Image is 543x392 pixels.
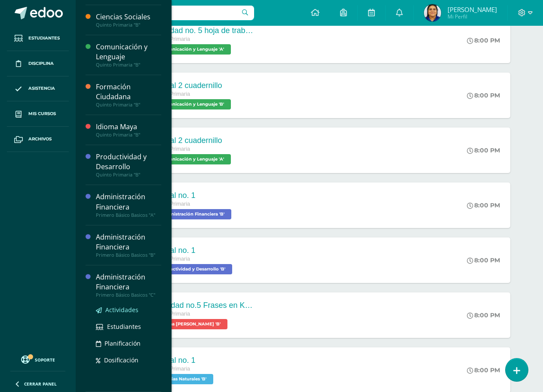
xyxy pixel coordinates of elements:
[152,209,231,219] span: Administración Financiera 'B'
[96,172,161,178] div: Quinto Primaria "B"
[96,12,161,22] div: Ciencias Sociales
[35,357,55,363] span: Soporte
[105,306,138,314] span: Actividades
[96,42,161,62] div: Comunicación y Lenguaje
[467,256,500,264] div: 8:00 PM
[152,154,231,164] span: Comunicación y Lenguaje 'A'
[24,381,57,387] span: Cerrar panel
[96,192,161,212] div: Administración Financiera
[152,136,233,145] div: Parcial 2 cuadernillo
[28,35,60,42] span: Estudiantes
[152,26,255,35] div: actividad no. 5 hoja de trabajo
[28,136,52,143] span: Archivos
[152,264,232,274] span: Productividad y Desarrollo 'B'
[96,292,161,298] div: Primero Básico Basicos "C"
[96,232,161,252] div: Administración Financiera
[107,322,141,331] span: Estudiantes
[96,82,161,102] div: Formación Ciudadana
[96,62,161,68] div: Quinto Primaria "B"
[96,272,161,292] div: Administración Financiera
[448,13,497,20] span: Mi Perfil
[96,82,161,108] a: Formación CiudadanaQuinto Primaria "B"
[152,81,233,90] div: Parcial 2 cuadernillo
[96,152,161,172] div: Productividad y Desarrollo
[96,272,161,298] a: Administración FinancieraPrimero Básico Basicos "C"
[104,339,141,347] span: Planificación
[152,319,227,329] span: Idioma Maya 'B'
[424,4,441,21] img: a5e77f9f7bcd106dd1e8203e9ef801de.png
[96,232,161,258] a: Administración FinancieraPrimero Básico Basicos "B"
[467,201,500,209] div: 8:00 PM
[28,60,54,67] span: Disciplina
[96,22,161,28] div: Quinto Primaria "B"
[96,122,161,138] a: Idioma MayaQuinto Primaria "B"
[448,5,497,14] span: [PERSON_NAME]
[96,322,161,331] a: Estudiantes
[152,44,231,55] span: Comunicación y Lenguaje 'A'
[96,252,161,258] div: Primero Básico Basicos "B"
[96,355,161,365] a: Dosificación
[152,301,255,310] div: Actividad no.5 Frases en Kaqchikel
[96,12,161,28] a: Ciencias SocialesQuinto Primaria "B"
[7,51,69,76] a: Disciplina
[10,353,65,365] a: Soporte
[152,374,213,384] span: Ciencias Naturales 'B'
[104,356,138,364] span: Dosificación
[467,311,500,319] div: 8:00 PM
[467,366,500,374] div: 8:00 PM
[96,192,161,218] a: Administración FinancieraPrimero Básico Basicos "A"
[152,356,215,365] div: Parcial no. 1
[7,101,69,127] a: Mis cursos
[152,99,231,109] span: Comunicación y Lenguaje 'B'
[152,191,233,200] div: Parcial no. 1
[96,338,161,348] a: Planificación
[96,305,161,315] a: Actividades
[96,212,161,218] div: Primero Básico Basicos "A"
[7,127,69,152] a: Archivos
[467,36,500,44] div: 8:00 PM
[7,76,69,102] a: Asistencia
[96,122,161,132] div: Idioma Maya
[96,42,161,68] a: Comunicación y LenguajeQuinto Primaria "B"
[96,152,161,178] a: Productividad y DesarrolloQuinto Primaria "B"
[7,26,69,51] a: Estudiantes
[28,110,56,117] span: Mis cursos
[28,85,55,92] span: Asistencia
[96,132,161,138] div: Quinto Primaria "B"
[152,246,234,255] div: Parcial no. 1
[96,102,161,108] div: Quinto Primaria "B"
[467,146,500,154] div: 8:00 PM
[467,91,500,99] div: 8:00 PM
